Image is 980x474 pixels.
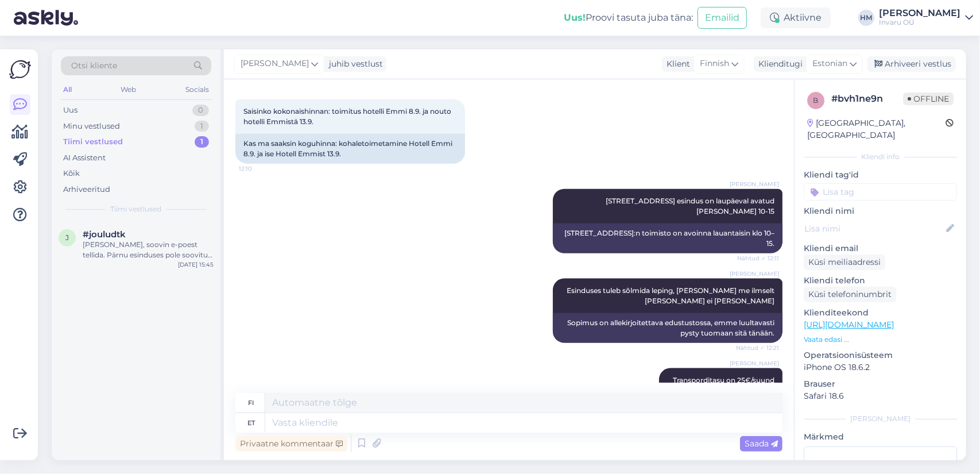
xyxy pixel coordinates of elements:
[804,378,957,390] p: Brauser
[553,313,783,343] div: Sopimus on allekirjoitettava edustustossa, emme luultavasti pysty tuomaan sitä tänään.
[192,105,209,116] div: 0
[606,196,776,215] span: [STREET_ADDRESS] esindus on laupäeval avatud [PERSON_NAME] 10-15
[804,319,894,330] a: [URL][DOMAIN_NAME]
[61,82,74,97] div: All
[804,431,957,443] p: Märkmed
[804,349,957,361] p: Operatsioonisüsteem
[804,242,957,255] p: Kliendi email
[564,12,586,23] b: Uus!
[195,121,209,132] div: 1
[761,7,831,28] div: Aktiivne
[83,240,214,260] div: [PERSON_NAME], soovin e-poest tellida. Pärnu esinduses pole soovitud tooteid
[831,92,903,106] div: # bvh1ne9n
[239,164,282,173] span: 12:10
[807,117,946,141] div: [GEOGRAPHIC_DATA], [GEOGRAPHIC_DATA]
[9,59,31,80] img: Askly Logo
[247,413,255,433] div: et
[63,168,80,179] div: Kõik
[65,233,69,242] span: j
[804,152,957,162] div: Kliendi info
[178,260,214,269] div: [DATE] 15:45
[745,438,778,449] span: Saada
[804,414,957,424] div: [PERSON_NAME]
[235,134,465,164] div: Kas ma saaksin koguhinna: kohaletoimetamine Hotell Emmi 8.9. ja ise Hotell Emmist 13.9.
[183,82,211,97] div: Socials
[63,136,123,148] div: Tiimi vestlused
[736,254,779,263] span: Nähtud ✓ 12:11
[564,11,693,25] div: Proovi tasuta juba täna:
[804,334,957,345] p: Vaata edasi ...
[867,56,956,72] div: Arhiveeri vestlus
[730,359,779,368] span: [PERSON_NAME]
[804,361,957,373] p: iPhone OS 18.6.2
[673,376,774,384] span: Transporditasu on 25€/suund
[879,9,973,27] a: [PERSON_NAME]Invaru OÜ
[804,222,944,235] input: Lisa nimi
[730,269,779,278] span: [PERSON_NAME]
[804,307,957,319] p: Klienditeekond
[243,107,453,126] span: Saisinko kokonaishinnan: toimitus hotelli Emmi 8.9. ja nouto hotelli Emmistä 13.9.
[71,60,117,72] span: Otsi kliente
[804,287,896,302] div: Küsi telefoninumbrit
[804,183,957,201] input: Lisa tag
[698,7,747,29] button: Emailid
[567,286,776,305] span: Esinduses tuleb sõlmida leping, [PERSON_NAME] me ilmselt [PERSON_NAME] ei [PERSON_NAME]
[324,58,383,70] div: juhib vestlust
[804,275,957,287] p: Kliendi telefon
[879,18,960,27] div: Invaru OÜ
[730,180,779,188] span: [PERSON_NAME]
[879,9,960,18] div: [PERSON_NAME]
[804,390,957,402] p: Safari 18.6
[241,57,309,70] span: [PERSON_NAME]
[858,10,874,26] div: HM
[903,93,954,105] span: Offline
[195,136,209,148] div: 1
[736,344,779,352] span: Nähtud ✓ 12:21
[235,436,347,452] div: Privaatne kommentaar
[553,223,783,253] div: [STREET_ADDRESS]:n toimisto on avoinna lauantaisin klo 10–15.
[804,169,957,181] p: Kliendi tag'id
[63,105,78,116] div: Uus
[804,205,957,217] p: Kliendi nimi
[63,152,106,164] div: AI Assistent
[63,184,110,195] div: Arhiveeritud
[83,229,126,240] span: #jouludtk
[812,57,847,70] span: Estonian
[249,393,254,413] div: fi
[662,58,690,70] div: Klient
[111,204,162,214] span: Tiimi vestlused
[63,121,120,132] div: Minu vestlused
[754,58,803,70] div: Klienditugi
[700,57,729,70] span: Finnish
[804,255,885,270] div: Küsi meiliaadressi
[814,96,819,105] span: b
[119,82,139,97] div: Web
